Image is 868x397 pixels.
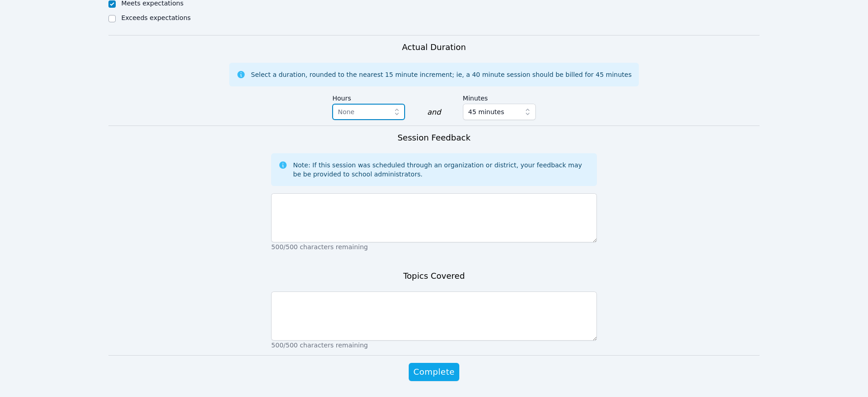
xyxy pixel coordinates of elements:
div: Select a duration, rounded to the nearest 15 minute increment; ie, a 40 minute session should be ... [251,70,632,79]
button: Complete [409,363,459,381]
label: Exceeds expectations [121,14,190,21]
div: and [427,107,441,118]
h3: Session Feedback [397,131,470,144]
button: 45 minutes [463,104,536,120]
label: Minutes [463,90,536,104]
span: Complete [413,366,454,378]
label: Hours [332,90,405,104]
button: None [332,104,405,120]
h3: Topics Covered [403,270,465,282]
p: 500/500 characters remaining [271,341,596,350]
div: Note: If this session was scheduled through an organization or district, your feedback may be be ... [293,161,589,179]
span: None [338,108,354,116]
p: 500/500 characters remaining [271,242,596,251]
span: 45 minutes [468,106,504,117]
h3: Actual Duration [402,41,466,54]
